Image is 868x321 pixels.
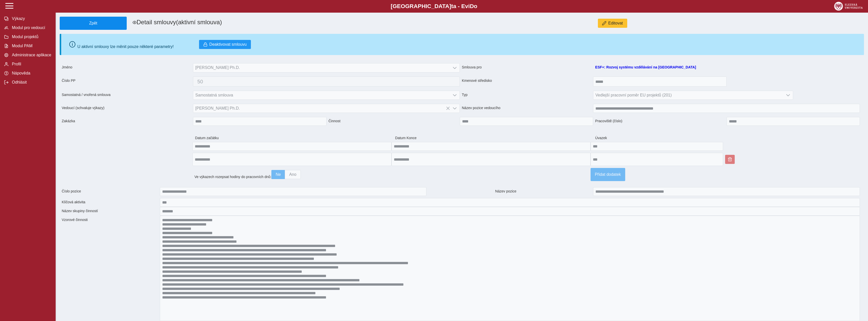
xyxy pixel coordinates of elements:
[608,21,623,26] span: Editovat
[60,198,160,207] span: Klíčová aktivita
[474,3,478,9] span: o
[451,3,453,9] span: t
[60,91,193,100] span: Samostatná / vnořená smlouva
[60,117,193,126] span: Zakázka
[10,26,51,30] span: Modul pro vedoucí
[10,16,51,21] span: Výkazy
[460,63,593,72] span: Smlouva pro
[10,80,51,85] span: Odhlásit
[493,187,593,196] span: Název pozice
[60,63,193,72] span: Jméno
[60,187,160,196] span: Číslo pozice
[60,17,127,30] button: Zpět
[193,77,460,87] button: 50
[199,40,251,49] button: Deaktivovat smlouvu
[10,71,51,76] span: Nápověda
[10,35,51,39] span: Modul projektů
[327,117,460,126] span: Činnost
[598,19,627,28] button: Editovat
[460,77,593,87] span: Kmenové středisko
[209,42,247,47] span: Deaktivovat smlouvu
[10,53,51,57] span: Administrace aplikace
[15,3,853,10] b: [GEOGRAPHIC_DATA] a - Evi
[834,2,863,11] img: logo_web_su.png
[127,17,529,30] h1: Detail smlouvy
[591,168,625,181] button: Přidat dodatek
[595,65,696,69] a: ESF+: Rozvoj systému vzdělávání na [GEOGRAPHIC_DATA]
[460,91,593,100] span: Typ
[593,134,660,142] span: Úvazek
[60,207,160,216] span: Název skupiny činností
[176,19,222,26] span: (aktivní smlouva)
[60,77,193,87] span: Číslo PP
[60,104,193,113] span: Vedoucí (schvaluje výkazy)
[460,104,593,113] span: Název pozice vedoucího
[62,21,124,26] span: Zpět
[393,134,593,142] span: Datum Konce
[595,172,621,177] span: Přidat dodatek
[192,168,591,181] div: Ve výkazech rozepsat hodiny do pracovních dnů:
[470,3,474,9] span: D
[10,62,51,66] span: Profil
[10,44,51,48] span: Modul PAM
[193,134,393,142] span: Datum začátku
[725,155,735,164] button: Smazat dodatek
[77,40,251,49] div: U aktivní smlouvy lze měnit pouze některé parametry!
[197,79,455,85] span: 50
[60,216,160,321] div: Vzorové činnosti
[593,117,726,126] span: Pracoviště (číslo)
